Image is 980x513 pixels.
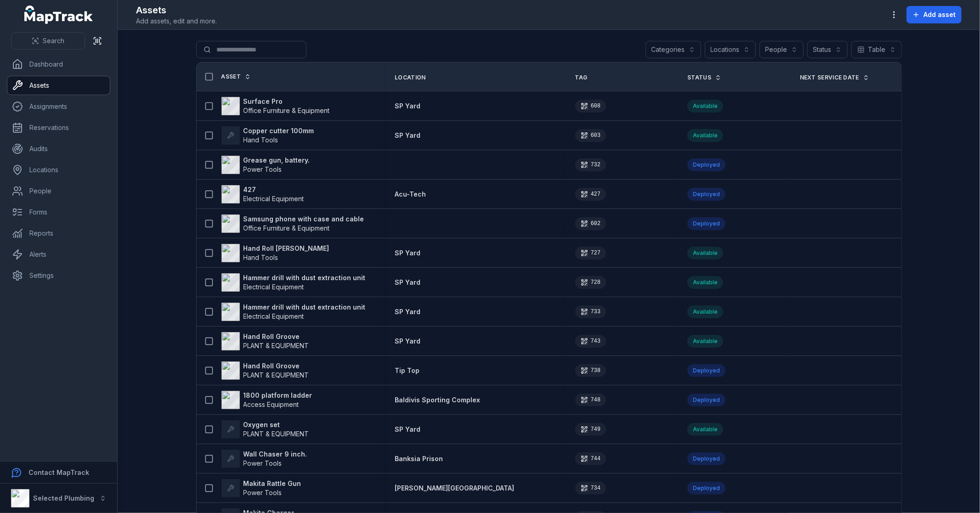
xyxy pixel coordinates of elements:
div: Deployed [687,217,725,230]
div: 427 [575,188,606,201]
span: Office Furniture & Equipment [244,107,330,114]
span: Asset [221,73,241,80]
span: Add asset [923,10,956,19]
div: 608 [575,100,606,113]
strong: 1800 platform ladder [244,391,312,400]
strong: Hand Roll [PERSON_NAME] [244,244,329,253]
a: Makita Rattle GunPower Tools [221,479,301,497]
div: Deployed [687,452,725,465]
div: 749 [575,423,606,436]
span: Acu-Tech [395,190,426,198]
span: SP Yard [395,337,420,345]
a: Assignments [7,97,110,116]
div: Deployed [687,394,725,406]
a: Copper cutter 100mmHand Tools [221,126,314,145]
span: Electrical Equipment [244,195,304,203]
a: Baldivis Sporting Complex [395,395,480,405]
div: 732 [575,158,606,171]
h2: Assets [136,4,217,17]
strong: Hammer drill with dust extraction unit [244,273,366,282]
div: 602 [575,217,606,230]
span: SP Yard [395,131,420,139]
a: Tip Top [395,366,419,375]
span: Hand Tools [244,254,278,261]
a: Grease gun, battery.Power Tools [221,156,310,174]
span: Location [395,74,425,81]
div: Available [687,100,723,113]
span: SP Yard [395,425,420,433]
a: Locations [7,161,110,179]
span: PLANT & EQUIPMENT [244,371,309,379]
a: Reservations [7,118,110,137]
div: Available [687,129,723,142]
div: Available [687,423,723,436]
span: Access Equipment [244,400,299,408]
span: Office Furniture & Equipment [244,224,330,232]
a: Reports [7,224,110,242]
a: SP Yard [395,101,420,111]
div: Deployed [687,158,725,171]
strong: Surface Pro [244,97,330,106]
button: Locations [705,41,756,58]
span: Electrical Equipment [244,312,304,320]
span: SP Yard [395,102,420,110]
strong: Hand Roll Groove [244,332,309,341]
div: Available [687,276,723,289]
a: [PERSON_NAME][GEOGRAPHIC_DATA] [395,484,514,493]
a: Acu-Tech [395,190,426,199]
strong: 427 [244,185,304,194]
strong: Samsung phone with case and cable [244,214,364,224]
div: Available [687,305,723,318]
strong: Hand Roll Groove [244,361,309,371]
strong: Contact MapTrack [28,468,89,476]
span: PLANT & EQUIPMENT [244,342,309,350]
a: MapTrack [24,6,93,24]
a: SP Yard [395,337,420,346]
a: Forms [7,203,110,221]
a: Hand Roll GroovePLANT & EQUIPMENT [221,361,309,380]
span: Status [687,74,711,81]
button: Add asset [906,6,962,23]
div: 744 [575,452,606,465]
strong: Copper cutter 100mm [244,126,314,135]
a: Status [687,74,721,81]
span: Tag [575,74,588,81]
a: SP Yard [395,131,420,140]
a: SP Yard [395,425,420,434]
a: SP Yard [395,278,420,287]
div: 727 [575,247,606,259]
span: [PERSON_NAME][GEOGRAPHIC_DATA] [395,484,514,492]
a: Oxygen setPLANT & EQUIPMENT [221,420,309,439]
span: SP Yard [395,308,420,316]
a: Surface ProOffice Furniture & Equipment [221,97,330,115]
strong: Hammer drill with dust extraction unit [244,303,366,312]
span: Next Service Date [800,74,859,81]
div: 734 [575,482,606,495]
button: People [759,41,804,58]
a: Alerts [7,245,110,264]
a: Settings [7,266,110,285]
a: SP Yard [395,307,420,316]
button: Categories [646,41,701,58]
span: SP Yard [395,249,420,257]
a: Hand Roll [PERSON_NAME]Hand Tools [221,244,329,262]
a: 427Electrical Equipment [221,185,304,203]
div: Available [687,335,723,348]
a: Next Service Date [800,74,869,81]
span: Power Tools [244,489,282,496]
div: 748 [575,394,606,406]
a: Audits [7,140,110,158]
button: Status [807,41,848,58]
a: Assets [7,76,110,95]
a: Wall Chaser 9 inch.Power Tools [221,450,307,468]
a: SP Yard [395,248,420,258]
a: Banksia Prison [395,454,443,463]
strong: Wall Chaser 9 inch. [244,450,307,459]
strong: Grease gun, battery. [244,156,310,165]
a: Dashboard [7,55,110,73]
div: Deployed [687,482,725,495]
div: Deployed [687,188,725,201]
div: 733 [575,305,606,318]
span: SP Yard [395,278,420,286]
span: Power Tools [244,459,282,467]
